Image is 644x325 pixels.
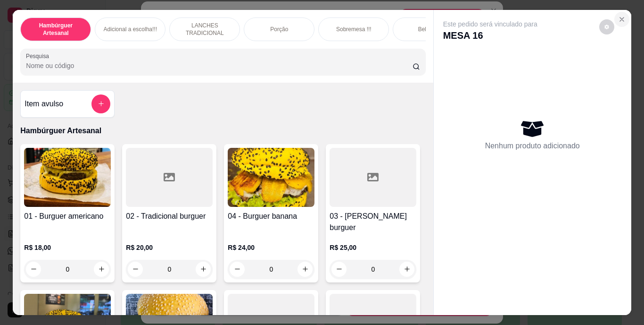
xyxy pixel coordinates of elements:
[297,262,313,277] button: increase-product-quantity
[270,26,288,33] p: Porção
[104,26,157,33] p: Adicional a escolha!!!
[228,211,314,222] h4: 04 - Burguer banana
[26,262,41,277] button: decrease-product-quantity
[330,211,416,233] h4: 03 - [PERSON_NAME] burguer
[126,211,213,222] h4: 02 - Tradicional burguer
[330,243,416,252] p: R$ 25,00
[177,22,232,37] p: LANCHES TRADICIONAL
[614,12,629,27] button: Close
[25,98,63,110] h4: Item avulso
[228,148,314,207] img: product-image
[599,19,614,34] button: decrease-product-quantity
[128,262,143,277] button: decrease-product-quantity
[94,262,109,277] button: increase-product-quantity
[399,262,414,277] button: increase-product-quantity
[26,61,413,70] input: Pesquisa
[196,262,211,277] button: increase-product-quantity
[24,243,111,252] p: R$ 18,00
[20,125,425,137] p: Hambúrguer Artesanal
[24,211,111,222] h4: 01 - Burguer americano
[418,26,438,33] p: Bebidas
[443,19,537,29] p: Este pedido será vinculado para
[336,26,372,33] p: Sobremesa !!!
[443,29,537,42] p: MESA 16
[331,262,347,277] button: decrease-product-quantity
[24,148,111,207] img: product-image
[28,22,83,37] p: Hambúrguer Artesanal
[230,262,245,277] button: decrease-product-quantity
[485,140,580,152] p: Nenhum produto adicionado
[91,94,110,113] button: add-separate-item
[126,243,213,252] p: R$ 20,00
[228,243,314,252] p: R$ 24,00
[26,52,52,60] label: Pesquisa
